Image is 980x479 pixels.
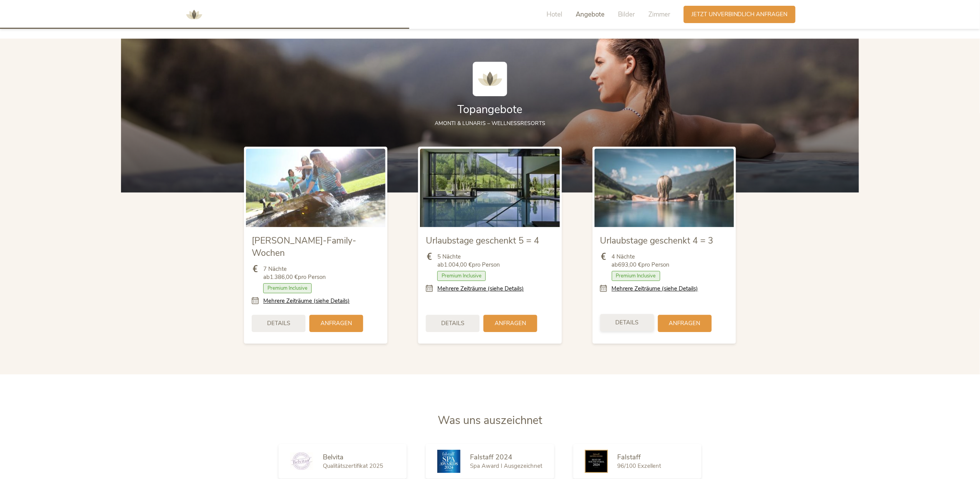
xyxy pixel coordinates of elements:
span: Premium Inclusive [263,283,312,293]
span: Zimmer [648,10,670,19]
span: Premium Inclusive [437,271,486,281]
span: Bilder [618,10,635,19]
b: 1.386,00 € [270,273,298,281]
span: 96/100 Exzellent [618,462,661,470]
img: AMONTI & LUNARIS Wellnessresort [183,3,206,26]
span: Anfragen [495,319,526,327]
img: Falstaff [585,450,608,473]
span: 7 Nächte ab pro Person [263,265,326,281]
span: Urlaubstage geschenkt 4 = 3 [600,235,714,247]
span: [PERSON_NAME]-Family-Wochen [252,235,356,259]
span: Was uns auszeichnet [438,413,542,428]
span: Premium Inclusive [612,271,660,281]
img: Falstaff 2024 [437,450,460,473]
span: Spa Award I Ausgezeichnet [470,462,542,470]
span: Urlaubstage geschenkt 5 = 4 [426,235,539,247]
span: Topangebote [458,102,523,117]
img: Urlaubstage geschenkt 4 = 3 [595,149,734,227]
span: Angebote [576,10,605,19]
img: Urlaubstage geschenkt 5 = 4 [420,149,560,227]
span: Qualitätszertifikat 2025 [323,462,383,470]
span: Details [441,319,464,327]
span: Details [267,319,290,327]
span: Details [616,319,639,327]
span: AMONTI & LUNARIS – Wellnessresorts [435,120,545,127]
img: AMONTI & LUNARIS Wellnessresort [473,62,507,96]
img: Belvita [290,452,313,470]
span: 5 Nächte ab pro Person [437,253,500,269]
a: AMONTI & LUNARIS Wellnessresort [183,12,206,17]
span: 4 Nächte ab pro Person [612,253,670,269]
a: Mehrere Zeiträume (siehe Details) [263,297,350,305]
span: Anfragen [321,319,352,327]
span: Falstaff [618,452,641,462]
span: Anfragen [669,319,701,327]
span: Falstaff 2024 [470,452,512,462]
b: 1.004,00 € [444,261,472,269]
a: Mehrere Zeiträume (siehe Details) [612,285,698,293]
a: Mehrere Zeiträume (siehe Details) [437,285,524,293]
span: Jetzt unverbindlich anfragen [691,10,788,18]
span: Belvita [323,452,344,462]
img: Sommer-Family-Wochen [246,149,385,227]
b: 693,00 € [618,261,642,269]
span: Hotel [546,10,562,19]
